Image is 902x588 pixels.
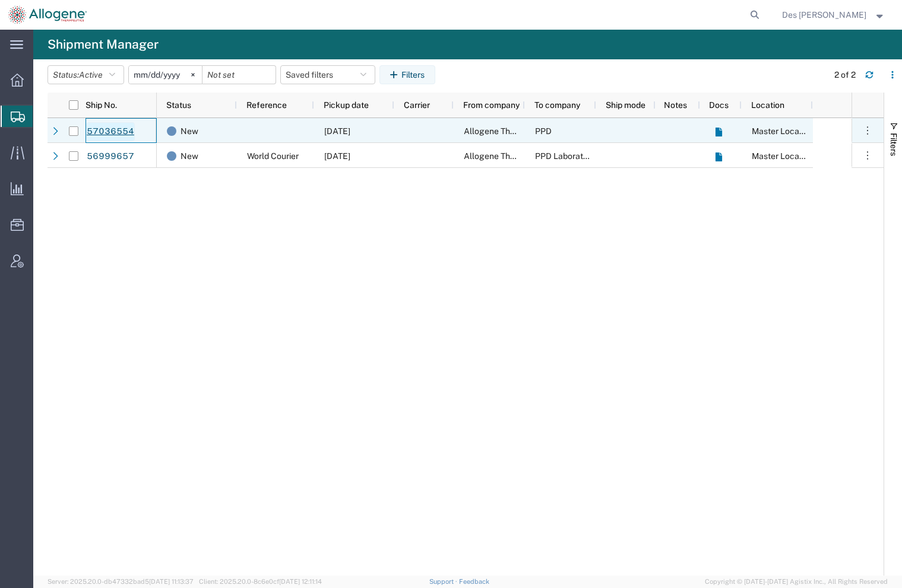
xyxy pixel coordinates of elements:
[79,70,103,80] span: Active
[181,144,198,169] span: New
[889,133,898,156] span: Filters
[664,100,687,110] span: Notes
[199,578,322,585] span: Client: 2025.20.0-8c6e0cf
[48,30,159,59] h4: Shipment Manager
[324,100,369,110] span: Pickup date
[404,100,430,110] span: Carrier
[247,151,299,161] span: World Courier
[463,100,520,110] span: From company
[752,126,814,136] span: Master Location
[86,147,135,166] a: 56999657
[379,65,435,84] button: Filters
[464,126,564,136] span: Allogene Therapeutics Inc
[48,65,124,84] button: Status:Active
[166,100,191,110] span: Status
[86,122,135,141] a: 57036554
[535,126,552,136] span: PPD
[129,66,202,84] input: Not set
[8,6,87,24] img: logo
[202,66,276,84] input: Not set
[535,151,595,161] span: PPD Laboratory
[324,151,350,161] span: 10/06/2025
[781,8,886,22] button: Des [PERSON_NAME]
[705,577,888,587] span: Copyright © [DATE]-[DATE] Agistix Inc., All Rights Reserved
[752,151,814,161] span: Master Location
[246,100,287,110] span: Reference
[782,8,866,21] span: Des Charlery
[606,100,645,110] span: Ship mode
[279,578,322,585] span: [DATE] 12:11:14
[429,578,459,585] a: Support
[280,65,375,84] button: Saved filters
[534,100,580,110] span: To company
[459,578,489,585] a: Feedback
[834,69,856,81] div: 2 of 2
[709,100,729,110] span: Docs
[464,151,550,161] span: Allogene Therapeutics
[751,100,784,110] span: Location
[86,100,117,110] span: Ship No.
[48,578,194,585] span: Server: 2025.20.0-db47332bad5
[181,119,198,144] span: New
[149,578,194,585] span: [DATE] 11:13:37
[324,126,350,136] span: 10/08/2025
